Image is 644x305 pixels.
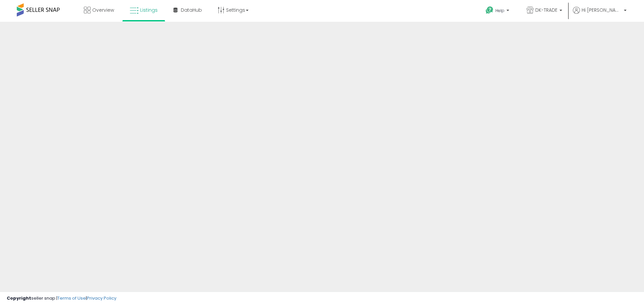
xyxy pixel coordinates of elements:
div: seller snap | | [7,295,116,302]
a: Hi [PERSON_NAME] [573,7,627,22]
a: Privacy Policy [87,295,116,301]
span: DataHub [181,7,202,13]
span: Help [495,8,504,13]
span: DK-TRADE [535,7,557,13]
strong: Copyright [7,295,31,301]
i: Get Help [485,6,494,14]
span: Overview [92,7,114,13]
span: Listings [140,7,158,13]
span: Hi [PERSON_NAME] [582,7,622,13]
a: Terms of Use [57,295,86,301]
a: Help [480,1,516,22]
